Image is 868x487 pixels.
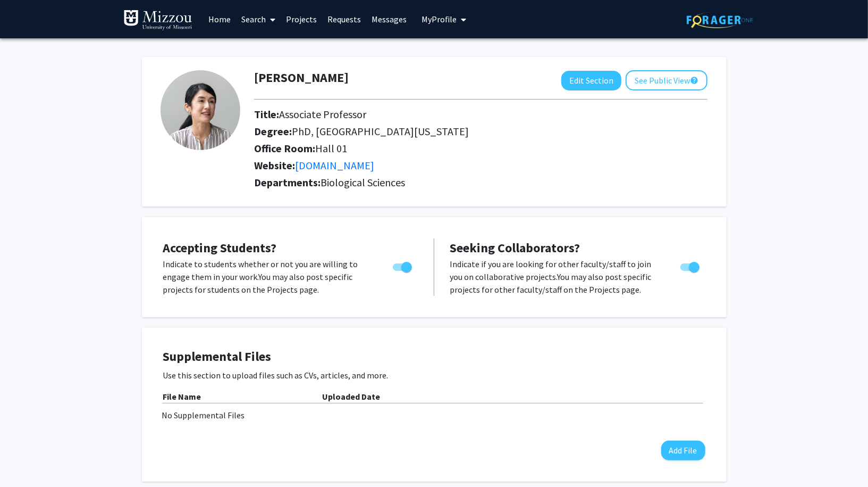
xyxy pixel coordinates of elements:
div: Toggle [676,258,705,274]
span: Hall 01 [315,142,347,155]
span: My Profile [422,14,457,24]
h2: Departments: [246,176,715,189]
button: Add File [661,441,705,460]
a: Projects [281,1,322,38]
a: Requests [322,1,366,38]
button: See Public View [626,70,707,90]
button: Edit Section [561,71,621,90]
span: Biological Sciences [321,176,405,189]
div: Toggle [389,258,418,274]
h2: Website: [254,159,707,172]
p: Indicate to students whether or not you are willing to engage them in your work. You may also pos... [163,258,373,296]
a: Opens in a new tab [295,159,374,172]
span: Associate Professor [279,108,366,121]
iframe: Chat [8,439,45,479]
img: Profile Picture [161,70,240,150]
h2: Degree: [254,125,707,138]
p: Use this section to upload files such as CVs, articles, and more. [163,369,705,382]
h2: Office Room: [254,142,707,155]
a: Search [236,1,281,38]
p: Indicate if you are looking for other faculty/staff to join you on collaborative projects. You ma... [450,258,660,296]
img: ForagerOne Logo [687,12,753,28]
mat-icon: help [690,74,698,87]
b: Uploaded Date [323,391,381,402]
div: No Supplemental Files [162,409,706,422]
h1: [PERSON_NAME] [254,70,349,86]
a: Home [203,1,236,38]
span: PhD, [GEOGRAPHIC_DATA][US_STATE] [292,125,469,138]
a: Messages [366,1,412,38]
span: Accepting Students? [163,240,277,256]
img: University of Missouri Logo [123,10,192,31]
b: File Name [163,391,201,402]
h2: Title: [254,108,707,121]
h4: Supplemental Files [163,349,705,365]
span: Seeking Collaborators? [450,240,580,256]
